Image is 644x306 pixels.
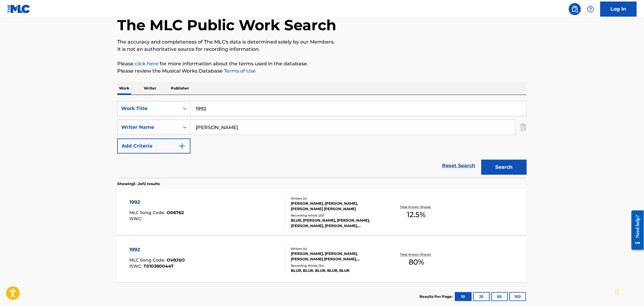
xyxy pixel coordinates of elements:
[117,101,527,178] form: Search Form
[291,196,382,201] div: Writers ( 4 )
[223,68,256,74] a: Terms of Use
[130,199,184,206] div: 1992
[291,246,382,251] div: Writers ( 4 )
[614,277,644,306] iframe: Chat Widget
[117,60,527,67] p: Please for more information about the terms used in the database.
[291,201,382,212] div: [PERSON_NAME], [PERSON_NAME], [PERSON_NAME] [PERSON_NAME]
[291,263,382,268] div: Recording Artists ( 34 )
[130,246,185,253] div: 1992
[627,206,644,254] iframe: Resource Center
[585,3,597,15] div: Help
[117,82,131,95] p: Work
[135,61,158,67] a: click here
[117,237,527,282] a: 1992MLC Song Code:OV8JSOISWC:T0103800447Writers (4)[PERSON_NAME], [PERSON_NAME], [PERSON_NAME] [P...
[569,3,581,15] a: Public Search
[130,263,144,269] span: ISWC :
[510,292,526,301] button: 100
[167,210,184,215] span: O06762
[144,263,174,269] span: T0103800447
[587,5,594,13] img: help
[142,82,158,95] p: Writer
[167,257,185,263] span: OV8JSO
[130,216,144,221] span: ISWC :
[117,181,160,187] p: Showing 1 - 2 of 2 results
[121,105,176,112] div: Work Title
[491,292,508,301] button: 50
[117,16,336,34] h1: The MLC Public Work Search
[291,218,382,229] div: BLUR, [PERSON_NAME], [PERSON_NAME], [PERSON_NAME], [PERSON_NAME], [PERSON_NAME], BLUR, BLUR, SPOKEN
[117,46,527,53] p: It is not an authoritative source for recording information.
[7,5,31,13] img: MLC Logo
[420,294,454,299] p: Results Per Page:
[117,38,527,46] p: The accuracy and completeness of The MLC's data is determined solely by our Members.
[178,142,186,150] img: 9d2ae6d4665cec9f34b9.svg
[520,120,527,135] img: Delete Criterion
[291,268,382,273] div: BLUR, BLUR, BLUR, BLUR, BLUR
[455,292,472,301] button: 10
[616,283,619,301] div: Drag
[117,138,191,154] button: Add Criteria
[600,2,637,17] a: Log In
[117,67,527,75] p: Please review the Musical Works Database
[481,160,527,175] button: Search
[439,159,478,172] a: Reset Search
[473,292,490,301] button: 25
[169,82,191,95] p: Publisher
[407,209,426,220] span: 12.5 %
[121,124,176,131] div: Writer Name
[291,213,382,218] div: Recording Artists ( 20 )
[291,251,382,262] div: [PERSON_NAME], [PERSON_NAME], [PERSON_NAME] [PERSON_NAME], [PERSON_NAME] [PERSON_NAME]
[409,257,424,268] span: 80 %
[571,5,579,13] img: search
[130,210,167,215] span: MLC Song Code :
[400,252,433,257] p: Total Known Shares:
[117,190,527,235] a: 1992MLC Song Code:O06762ISWC:Writers (4)[PERSON_NAME], [PERSON_NAME], [PERSON_NAME] [PERSON_NAME]...
[400,205,433,209] p: Total Known Shares:
[130,257,167,263] span: MLC Song Code :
